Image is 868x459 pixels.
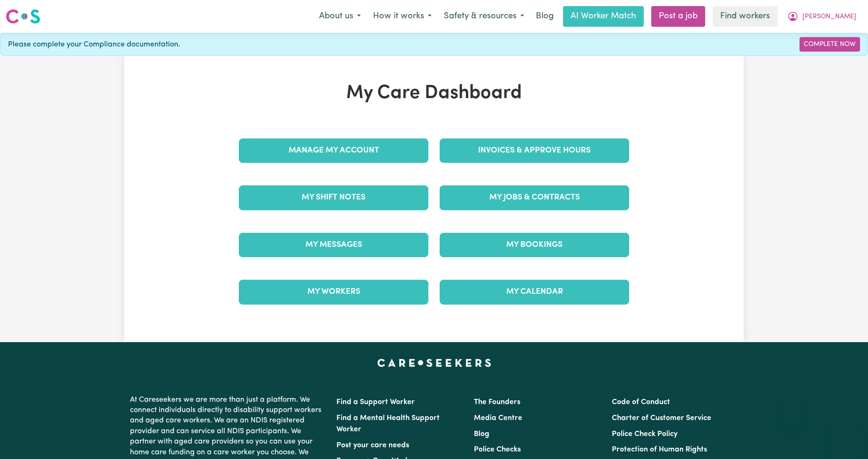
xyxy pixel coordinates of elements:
[6,8,40,25] img: Careseekers logo
[336,398,415,406] a: Find a Support Worker
[781,7,862,26] button: My Account
[440,280,629,304] a: My Calendar
[440,138,629,163] a: Invoices & Approve Hours
[799,37,860,52] a: Complete Now
[336,442,409,449] a: Post your care needs
[377,359,491,367] a: Careseekers home page
[239,185,428,210] a: My Shift Notes
[233,82,635,105] h1: My Care Dashboard
[313,7,367,26] button: About us
[6,6,40,27] a: Careseekers logo
[612,414,711,422] a: Charter of Customer Service
[782,399,800,418] iframe: Close message
[367,7,438,26] button: How it works
[713,6,777,27] a: Find workers
[612,398,670,406] a: Code of Conduct
[336,414,440,433] a: Find a Mental Health Support Worker
[474,398,520,406] a: The Founders
[239,280,428,304] a: My Workers
[830,421,860,451] iframe: Button to launch messaging window
[802,12,856,22] span: [PERSON_NAME]
[612,430,678,438] a: Police Check Policy
[440,185,629,210] a: My Jobs & Contracts
[438,7,530,26] button: Safety & resources
[474,414,522,422] a: Media Centre
[474,446,521,453] a: Police Checks
[239,138,428,163] a: Manage My Account
[651,6,705,27] a: Post a job
[8,39,180,50] span: Please complete your Compliance documentation.
[563,6,644,27] a: AI Worker Match
[530,6,559,27] a: Blog
[440,233,629,257] a: My Bookings
[239,233,428,257] a: My Messages
[612,446,707,453] a: Protection of Human Rights
[474,430,489,438] a: Blog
